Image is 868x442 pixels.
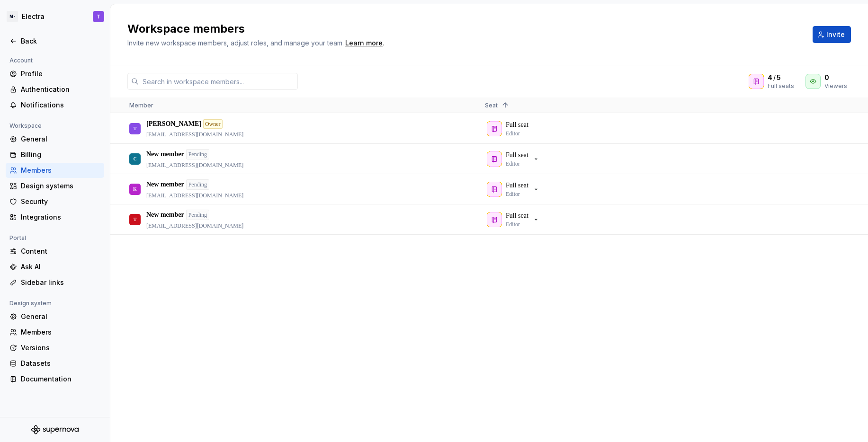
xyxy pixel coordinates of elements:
[186,210,209,220] div: Pending
[6,298,55,309] div: Design system
[485,150,544,168] button: Full seatEditor
[6,325,104,340] a: Members
[97,13,100,20] div: T
[146,192,243,199] p: [EMAIL_ADDRESS][DOMAIN_NAME]
[21,343,100,353] div: Versions
[7,11,18,22] div: M-
[6,210,104,225] a: Integrations
[485,102,498,109] span: Seat
[146,210,184,220] p: New member
[6,163,104,178] a: Members
[129,102,153,109] span: Member
[146,131,243,138] p: [EMAIL_ADDRESS][DOMAIN_NAME]
[146,222,243,230] p: [EMAIL_ADDRESS][DOMAIN_NAME]
[146,150,184,159] p: New member
[506,190,520,198] p: Editor
[506,211,528,221] p: Full seat
[6,97,104,113] a: Notifications
[21,262,100,272] div: Ask AI
[21,374,100,384] div: Documentation
[768,73,772,82] span: 4
[506,181,528,190] p: Full seat
[506,160,520,168] p: Editor
[344,40,384,47] span: .
[133,180,137,198] div: K
[6,371,104,387] a: Documentation
[22,12,45,21] div: Electra
[768,73,794,82] div: /
[133,150,136,168] div: C
[6,55,36,66] div: Account
[6,275,104,290] a: Sidebar links
[146,119,201,129] p: [PERSON_NAME]
[2,6,108,27] button: M-ElectraT
[21,312,100,321] div: General
[21,327,100,337] div: Members
[826,30,845,39] span: Invite
[768,82,794,90] div: Full seats
[186,179,209,190] div: Pending
[134,210,137,229] div: T
[21,212,100,222] div: Integrations
[506,150,528,160] p: Full seat
[6,356,104,371] a: Datasets
[824,82,847,90] div: Viewers
[6,82,104,97] a: Authentication
[186,149,209,159] div: Pending
[21,181,100,191] div: Design systems
[21,69,100,79] div: Profile
[21,247,100,256] div: Content
[134,119,137,138] div: T
[6,232,30,244] div: Portal
[6,147,104,162] a: Billing
[203,119,223,129] div: Owner
[6,66,104,81] a: Profile
[813,26,851,43] button: Invite
[6,244,104,259] a: Content
[345,38,383,48] a: Learn more
[127,21,801,36] h2: Workspace members
[6,309,104,324] a: General
[6,178,104,194] a: Design systems
[6,120,45,132] div: Workspace
[21,100,100,110] div: Notifications
[485,180,544,199] button: Full seatEditor
[146,161,243,169] p: [EMAIL_ADDRESS][DOMAIN_NAME]
[6,259,104,274] a: Ask AI
[21,150,100,159] div: Billing
[6,34,104,49] a: Back
[146,180,184,189] p: New member
[21,278,100,287] div: Sidebar links
[21,197,100,206] div: Security
[485,210,544,229] button: Full seatEditor
[21,134,100,144] div: General
[6,132,104,147] a: General
[31,425,79,434] svg: Supernova Logo
[21,85,100,94] div: Authentication
[127,39,344,47] span: Invite new workspace members, adjust roles, and manage your team.
[21,36,100,46] div: Back
[824,73,829,82] span: 0
[21,359,100,368] div: Datasets
[21,166,100,175] div: Members
[139,73,298,90] input: Search in workspace members...
[6,194,104,209] a: Security
[506,221,520,228] p: Editor
[777,73,781,82] span: 5
[6,340,104,355] a: Versions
